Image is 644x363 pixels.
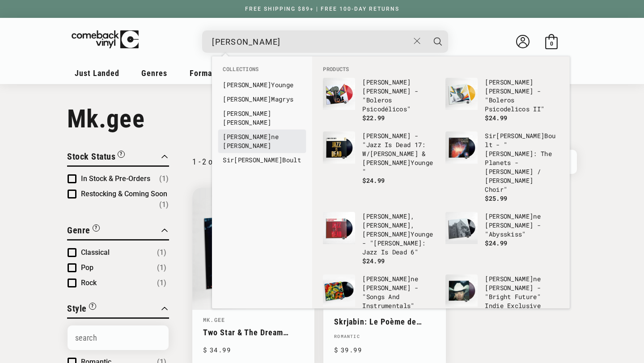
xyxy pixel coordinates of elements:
b: [PERSON_NAME] [223,80,271,89]
p: [PERSON_NAME], [PERSON_NAME], Younge - "[PERSON_NAME]: Jazz Is Dead 6" [362,212,436,257]
span: Just Landed [75,68,119,78]
p: ne [PERSON_NAME] - "Songs And Instrumentals" [362,274,436,310]
a: Sir Adrian Boult - "Holst: The Planets - London Philharmonic Orchestra / Geoffrey Mitchell Choir"... [445,131,559,203]
img: Sir Adrian Boult - "Holst: The Planets - London Philharmonic Orchestra / Geoffrey Mitchell Choir" [445,131,478,164]
img: Adrianne Lenker - "Abysskiss" [445,212,478,244]
h1: Mk.gee [67,104,577,134]
span: Style [67,303,87,314]
span: 0 [550,40,553,47]
input: Search Options [68,325,169,350]
button: Close [409,31,426,51]
span: $22.99 [362,114,385,122]
input: When autocomplete results are available use up and down arrows to review and enter to select [212,33,409,51]
a: Lonnie Liston Smith - "Jazz Is Dead 17: W/Ali Shaheed Muhammad & Adrian Younge" [PERSON_NAME] - "... [323,131,436,185]
img: Adrian Quesada - "Boleros Psicodelicos II" [445,78,478,110]
li: collections: Adrianne Lenker [218,130,306,153]
a: Two Star & The Dream Police [203,328,304,337]
p: ne [PERSON_NAME] - "Abysskiss" [485,212,559,239]
b: [PERSON_NAME] [223,109,271,118]
img: Adrianne Lenker - "Songs And Instrumentals" [323,274,355,307]
p: [PERSON_NAME] - "Boleros Psicodélicos" [362,78,436,114]
span: Restocking & Coming Soon [81,190,167,198]
img: Lonnie Liston Smith - "Jazz Is Dead 17: W/Ali Shaheed Muhammad & Adrian Younge" [323,131,355,164]
span: $25.99 [485,194,507,203]
p: Sir Boult - "[PERSON_NAME]: The Planets - [PERSON_NAME] / [PERSON_NAME] Choir" [485,131,559,194]
b: [PERSON_NAME] [223,95,271,103]
a: [PERSON_NAME]Younge [223,80,301,89]
b: [PERSON_NAME] [485,78,533,86]
span: Number of products: (1) [157,262,166,273]
button: Filter by Style [67,302,96,317]
b: [PERSON_NAME] [362,274,411,283]
button: Filter by Genre [67,224,100,239]
li: products: Adrian Quesada - "Boleros Psicodélicos" [318,73,441,127]
li: Collections [218,65,306,78]
a: Adrianne Lenker - "Abysskiss" [PERSON_NAME]ne [PERSON_NAME] - "Abysskiss" $24.99 [445,212,559,255]
span: In Stock & Pre-Orders [81,174,150,183]
a: Adrian Quesada - "Boleros Psicodelicos II" [PERSON_NAME][PERSON_NAME] - "Boleros Psicodelicos II"... [445,78,559,122]
a: Adrianne Lenker - "Bright Future" Indie Exclusive [PERSON_NAME]ne [PERSON_NAME] - "Bright Future"... [445,274,559,319]
img: Adrian Quesada - "Boleros Psicodélicos" [323,78,355,110]
button: Search [427,30,449,53]
span: Pop [81,263,93,272]
span: $24.99 [362,257,385,265]
span: Rock [81,279,97,287]
b: [PERSON_NAME] [496,131,544,140]
img: Adrianne Lenker - "Bright Future" Indie Exclusive [445,274,478,307]
span: Number of products: (1) [157,247,166,258]
div: Collections [212,56,312,172]
p: ne [PERSON_NAME] - "Bright Future" Indie Exclusive [485,274,559,310]
a: Sir[PERSON_NAME]Boult [223,156,301,165]
span: Classical [81,248,110,257]
span: $24.99 [485,239,507,247]
span: Genre [67,225,90,236]
img: Gary Bartz, Ali Shaheed Muhammad, Adrian Younge - "Gary Bartz: Jazz Is Dead 6" [323,212,355,244]
div: Products [312,56,570,308]
li: products: Lonnie Liston Smith - "Jazz Is Dead 17: W/Ali Shaheed Muhammad & Adrian Younge" [318,127,441,190]
a: FREE SHIPPING $89+ | FREE 100-DAY RETURNS [236,6,408,12]
span: Genres [141,68,167,78]
span: $24.99 [485,114,507,122]
li: Products [318,65,563,73]
li: products: Adrianne Lenker - "Abysskiss" [441,207,563,259]
a: Adrian Quesada - "Boleros Psicodélicos" [PERSON_NAME][PERSON_NAME] - "Boleros Psicodélicos" $22.99 [323,78,436,122]
div: Search [202,30,448,53]
p: [PERSON_NAME] - "Boleros Psicodelicos II" [485,78,559,114]
span: Stock Status [67,151,115,162]
a: Mk.gee [203,316,225,323]
p: 1 - 2 of 2 products [192,157,253,166]
li: products: Gary Bartz, Ali Shaheed Muhammad, Adrian Younge - "Gary Bartz: Jazz Is Dead 6" [318,207,441,270]
b: [PERSON_NAME] [223,132,271,141]
li: collections: Adrian Younge [218,78,306,92]
li: collections: Adrian Quesada [218,106,306,130]
a: [PERSON_NAME][PERSON_NAME] [223,109,301,127]
a: Skrjabin: Le Poème de L'Extase Tschaikowsky: [PERSON_NAME] Und [PERSON_NAME] [334,317,435,326]
a: [PERSON_NAME]Magrys [223,95,301,104]
a: Gary Bartz, Ali Shaheed Muhammad, Adrian Younge - "Gary Bartz: Jazz Is Dead 6" [PERSON_NAME], [PE... [323,212,436,266]
li: collections: Sir Adrian Boult [218,153,306,167]
li: products: Adrian Quesada - "Boleros Psicodelicos II" [441,73,563,127]
button: Filter by Stock Status [67,150,125,165]
a: Adrianne Lenker - "Songs And Instrumentals" [PERSON_NAME]ne [PERSON_NAME] - "Songs And Instrument... [323,274,436,319]
b: [PERSON_NAME] [362,78,411,86]
li: products: Adrianne Lenker - "Songs And Instrumentals" [318,270,441,324]
b: [PERSON_NAME] [485,274,533,283]
span: Formats [190,68,219,78]
b: [PERSON_NAME] [234,156,282,164]
b: [PERSON_NAME] [362,158,411,167]
li: products: Sir Adrian Boult - "Holst: The Planets - London Philharmonic Orchestra / Geoffrey Mitch... [441,127,563,207]
b: [PERSON_NAME] [362,230,411,238]
li: collections: Adrian Magrys [218,92,306,106]
li: products: Adrianne Lenker - "Bright Future" Indie Exclusive [441,270,563,324]
span: Number of products: (1) [159,199,169,210]
b: [PERSON_NAME] [485,212,533,220]
span: Number of products: (1) [159,173,169,184]
span: $24.99 [362,176,385,185]
p: [PERSON_NAME] - "Jazz Is Dead 17: W/[PERSON_NAME] & Younge" [362,131,436,176]
a: [PERSON_NAME]ne [PERSON_NAME] [223,132,301,150]
span: Number of products: (1) [157,278,166,288]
